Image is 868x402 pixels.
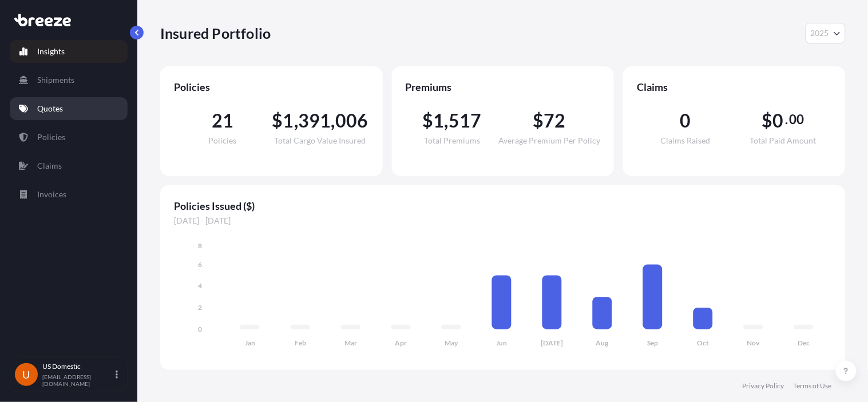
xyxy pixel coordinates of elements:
span: 1 [434,112,445,130]
p: Invoices [37,189,66,200]
span: Policies [174,80,369,94]
tspan: 6 [198,260,202,269]
span: Total Premiums [424,137,480,145]
span: Average Premium Per Policy [498,137,600,145]
a: Terms of Use [794,381,832,391]
p: [EMAIL_ADDRESS][DOMAIN_NAME] [42,373,113,387]
span: Policies [209,137,237,145]
a: Shipments [10,69,128,91]
p: Quotes [37,103,63,114]
span: 391 [298,112,331,130]
span: , [294,112,298,130]
span: $ [762,112,773,130]
span: 006 [335,112,368,130]
p: US Domestic [42,362,113,371]
span: 0 [773,112,784,130]
span: , [331,112,335,130]
span: 00 [790,115,804,124]
p: Claims [37,160,62,172]
p: Shipments [37,74,74,86]
a: Privacy Policy [743,381,784,391]
tspan: 8 [198,241,202,250]
tspan: 0 [198,325,202,333]
tspan: Jan [245,339,255,348]
p: Insights [37,46,65,57]
span: Claims [637,80,832,94]
tspan: 2 [198,304,202,312]
a: Policies [10,126,128,149]
span: Policies Issued ($) [174,199,832,213]
tspan: [DATE] [541,339,564,348]
a: Quotes [10,97,128,120]
span: Total Paid Amount [750,137,817,145]
tspan: Mar [344,339,357,348]
span: 21 [212,112,233,130]
span: $ [272,112,283,130]
tspan: May [445,339,459,348]
span: $ [422,112,433,130]
span: 0 [680,112,691,130]
button: Year Selector [806,23,846,43]
a: Invoices [10,183,128,206]
p: Policies [37,132,65,143]
tspan: Sep [648,339,659,348]
span: , [445,112,449,130]
span: 2025 [811,27,829,39]
a: Insights [10,40,128,63]
span: Total Cargo Value Insured [275,137,366,145]
a: Claims [10,154,128,177]
tspan: Dec [798,339,810,348]
span: Premiums [406,80,601,94]
tspan: 4 [198,282,202,290]
span: [DATE] - [DATE] [174,215,832,226]
p: Insured Portfolio [160,24,271,42]
tspan: Nov [747,339,760,348]
span: U [23,369,30,380]
tspan: Aug [596,339,609,348]
tspan: Oct [697,339,710,348]
tspan: Feb [295,339,306,348]
span: Claims Raised [661,137,711,145]
tspan: Jun [497,339,508,348]
span: . [785,115,788,124]
span: 72 [544,112,566,130]
span: 517 [449,112,482,130]
tspan: Apr [395,339,407,348]
span: 1 [283,112,294,130]
span: $ [533,112,544,130]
